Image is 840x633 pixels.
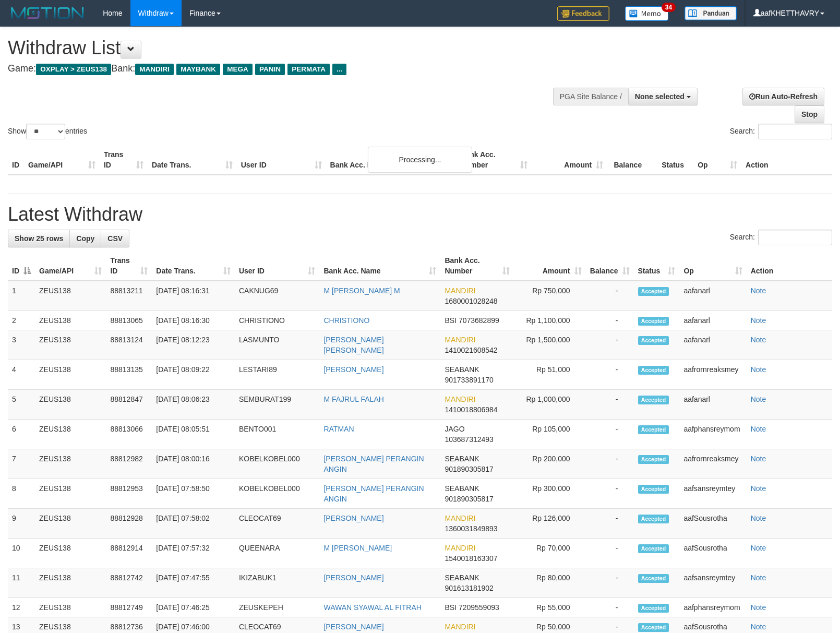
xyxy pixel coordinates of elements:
span: PANIN [255,64,285,75]
td: ZEUS138 [35,390,106,420]
span: OXPLAY > ZEUS138 [36,64,111,75]
td: LASMUNTO [235,330,320,360]
td: 88812749 [106,598,152,617]
td: 1 [8,281,35,311]
td: - [586,390,634,420]
span: MANDIRI [445,286,475,295]
span: Copy 1680001028248 to clipboard [445,297,497,305]
td: 88813135 [106,360,152,390]
a: [PERSON_NAME] PERANGIN ANGIN [323,455,424,473]
input: Search: [758,230,832,245]
td: 5 [8,390,35,420]
td: 88813065 [106,311,152,330]
img: Feedback.jpg [557,6,609,21]
th: Date Trans. [148,145,237,175]
td: aafanarl [679,311,746,330]
td: 10 [8,539,35,568]
span: Accepted [638,366,669,375]
td: 88813211 [106,281,152,311]
td: Rp 300,000 [514,479,586,509]
span: Accepted [638,515,669,523]
span: Copy 103687312493 to clipboard [445,435,493,444]
th: Game/API: activate to sort column ascending [35,251,106,281]
h1: Withdraw List [8,38,549,58]
td: ZEUS138 [35,330,106,360]
td: Rp 126,000 [514,509,586,539]
td: [DATE] 07:57:32 [152,539,235,568]
td: [DATE] 07:58:50 [152,479,235,509]
span: CSV [107,234,123,243]
td: - [586,281,634,311]
td: ZEUS138 [35,568,106,598]
a: CSV [101,230,129,247]
a: Note [751,623,766,631]
th: ID [8,145,24,175]
td: SEMBURAT199 [235,390,320,420]
td: [DATE] 07:58:02 [152,509,235,539]
img: Button%20Memo.svg [625,6,669,21]
td: IKIZABUK1 [235,568,320,598]
span: Copy 1410021608542 to clipboard [445,346,497,354]
a: CHRISTIONO [323,316,369,325]
td: 88812928 [106,509,152,539]
span: Accepted [638,485,669,494]
span: MANDIRI [445,395,475,403]
span: MANDIRI [445,544,475,552]
td: - [586,539,634,568]
a: Note [751,395,766,403]
td: [DATE] 08:05:51 [152,420,235,449]
span: Copy 1540018163307 to clipboard [445,554,497,563]
td: aafphansreymom [679,420,746,449]
td: [DATE] 08:09:22 [152,360,235,390]
td: ZEUS138 [35,539,106,568]
span: MANDIRI [445,514,475,522]
td: aafsansreymtey [679,568,746,598]
td: ZEUS138 [35,420,106,449]
td: QUEENARA [235,539,320,568]
td: ZEUS138 [35,360,106,390]
span: Copy 1360031849893 to clipboard [445,524,497,533]
a: WAWAN SYAWAL AL FITRAH [323,603,421,612]
td: 12 [8,598,35,617]
td: ZEUS138 [35,479,106,509]
td: aafSousrotha [679,539,746,568]
th: Bank Acc. Number [456,145,532,175]
td: 88812914 [106,539,152,568]
span: Accepted [638,336,669,345]
a: M [PERSON_NAME] M [323,286,400,295]
span: Copy 901733891170 to clipboard [445,376,493,384]
a: [PERSON_NAME] [323,365,383,374]
a: Note [751,425,766,433]
th: ID: activate to sort column descending [8,251,35,281]
span: SEABANK [445,484,479,493]
td: Rp 51,000 [514,360,586,390]
h1: Latest Withdraw [8,204,832,225]
td: aafanarl [679,390,746,420]
span: Accepted [638,287,669,296]
td: 7 [8,449,35,479]
label: Show entries [8,124,87,139]
span: SEABANK [445,574,479,582]
a: Note [751,544,766,552]
td: ZEUSKEPEH [235,598,320,617]
th: Bank Acc. Number: activate to sort column ascending [440,251,514,281]
td: CHRISTIONO [235,311,320,330]
td: [DATE] 08:16:30 [152,311,235,330]
td: LESTARI89 [235,360,320,390]
a: Note [751,484,766,493]
a: Note [751,574,766,582]
td: 2 [8,311,35,330]
span: None selected [635,92,685,101]
td: Rp 1,500,000 [514,330,586,360]
td: Rp 1,100,000 [514,311,586,330]
td: [DATE] 07:46:25 [152,598,235,617]
span: Accepted [638,604,669,613]
h4: Game: Bank: [8,64,549,74]
td: - [586,330,634,360]
td: 8 [8,479,35,509]
th: Game/API [24,145,100,175]
button: None selected [628,88,698,105]
td: [DATE] 08:06:23 [152,390,235,420]
span: MAYBANK [176,64,220,75]
div: Processing... [368,147,472,173]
